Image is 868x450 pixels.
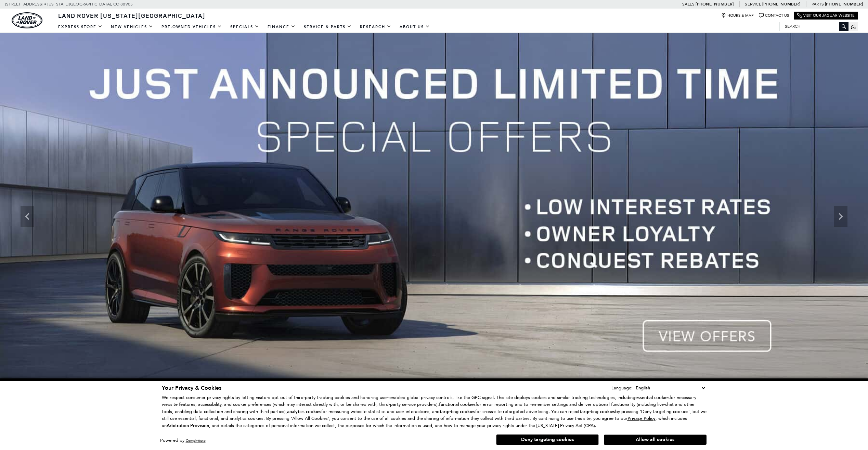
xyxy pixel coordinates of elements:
strong: analytics cookies [287,409,321,415]
a: Service & Parts [300,21,356,33]
a: [PHONE_NUMBER] [696,1,734,7]
div: Powered by [160,438,206,443]
input: Search [780,22,848,30]
button: Deny targeting cookies [496,434,599,445]
a: Research [356,21,396,33]
strong: essential cookies [635,395,670,401]
a: land-rover [12,12,42,28]
strong: targeting cookies [580,409,615,415]
a: Finance [263,21,300,33]
div: Previous [21,206,34,227]
a: Land Rover [US_STATE][GEOGRAPHIC_DATA] [54,11,209,20]
a: ComplyAuto [186,438,206,443]
span: Parts [812,2,824,7]
a: [PHONE_NUMBER] [762,1,800,7]
img: Land Rover [12,12,42,28]
span: Service [745,2,761,7]
a: Specials [226,21,263,33]
select: Language Select [634,384,707,392]
a: [STREET_ADDRESS] • [US_STATE][GEOGRAPHIC_DATA], CO 80905 [5,2,133,7]
nav: Main Navigation [54,21,434,33]
a: EXPRESS STORE [54,21,107,33]
div: Language: [611,386,633,390]
span: Land Rover [US_STATE][GEOGRAPHIC_DATA] [58,11,205,20]
a: [PHONE_NUMBER] [825,1,863,7]
div: Next [834,206,847,227]
strong: targeting cookies [440,409,475,415]
span: Your Privacy & Cookies [162,384,221,392]
p: We respect consumer privacy rights by letting visitors opt out of third-party tracking cookies an... [162,394,707,429]
a: Hours & Map [721,13,754,18]
a: New Vehicles [107,21,157,33]
a: Privacy Policy [627,416,656,421]
strong: Arbitration Provision [167,423,209,429]
button: Allow all cookies [604,435,707,445]
a: Contact Us [759,13,789,18]
a: About Us [396,21,434,33]
a: Pre-Owned Vehicles [157,21,226,33]
a: Visit Our Jaguar Website [797,13,855,18]
strong: functional cookies [439,401,476,408]
span: Sales [682,2,695,7]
